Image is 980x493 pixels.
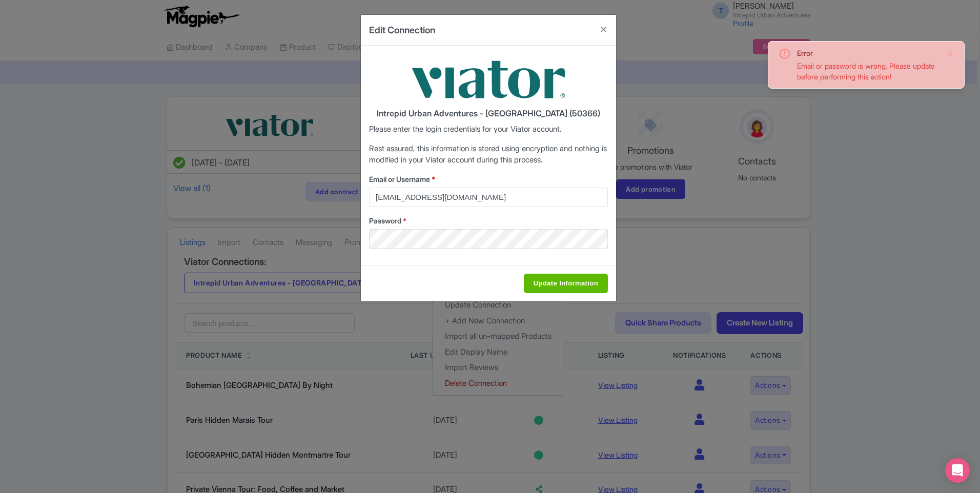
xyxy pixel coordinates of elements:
h4: Intrepid Urban Adventures - [GEOGRAPHIC_DATA] (50366) [369,109,608,118]
p: Please enter the login credentials for your Viator account. [369,124,608,135]
p: Rest assured, this information is stored using encryption and nothing is modified in your Viator ... [369,143,608,166]
div: Open Intercom Messenger [945,458,970,483]
div: Email or password is wrong. Please update before performing this action! [797,60,937,82]
span: Email or Username [369,175,430,183]
img: viator-9033d3fb01e0b80761764065a76b653a.png [412,54,565,105]
input: Update Information [524,274,608,293]
h4: Edit Connection [369,23,435,37]
span: Password [369,216,401,225]
button: Close [946,48,954,60]
button: Close [591,15,616,44]
div: Error [797,48,937,58]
